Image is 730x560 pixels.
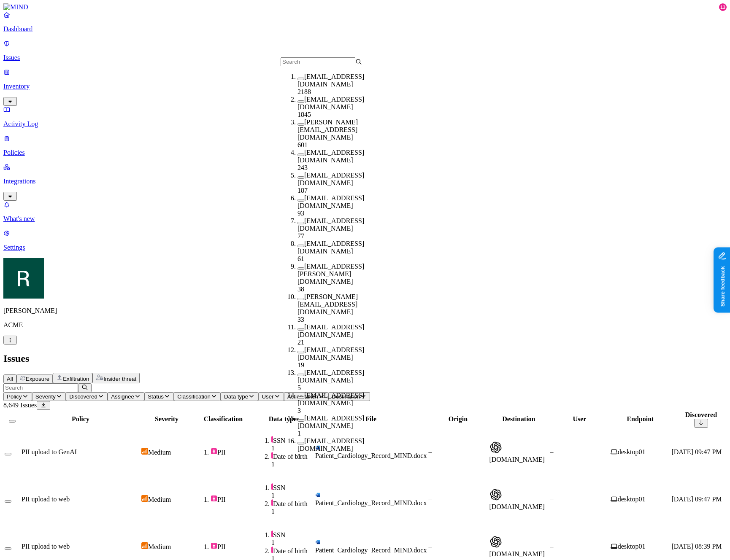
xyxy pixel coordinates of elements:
img: chatgpt.com favicon [489,488,503,501]
div: PII [211,542,253,551]
span: desktop01 [618,543,646,550]
p: Inventory [3,83,727,90]
span: 61 [297,255,304,262]
img: pii [211,448,217,455]
span: desktop01 [618,448,646,455]
img: pii-line [271,499,273,506]
div: SSN [271,530,314,539]
div: Destination [489,415,548,423]
span: PII upload to web [22,543,70,550]
p: [PERSON_NAME] [3,307,727,315]
label: [PERSON_NAME][EMAIL_ADDRESS][DOMAIN_NAME] [297,293,358,315]
p: Dashboard [3,25,727,33]
img: severity-medium [141,448,148,455]
label: [EMAIL_ADDRESS][DOMAIN_NAME] [297,96,364,110]
span: Severity [35,393,56,400]
div: Date of birth [271,547,314,555]
span: – [550,448,553,455]
label: [EMAIL_ADDRESS][DOMAIN_NAME] [297,392,364,407]
a: Inventory [3,68,727,105]
span: Patient_Cardiology_Record_MIND.docx [315,499,427,506]
span: Data type [224,393,248,400]
button: Select row [5,547,11,550]
div: PII [211,495,253,503]
img: microsoft-word [315,492,321,498]
img: severity-medium [141,542,148,549]
span: PII upload to web [22,495,70,503]
span: Discovered [69,393,97,400]
span: 1845 [297,111,311,118]
span: [DOMAIN_NAME] [489,550,545,557]
img: pii [211,542,217,549]
label: [EMAIL_ADDRESS][DOMAIN_NAME] [297,194,364,209]
span: 93 [297,210,304,217]
label: [EMAIL_ADDRESS][DOMAIN_NAME] [297,217,364,232]
div: 1 [271,492,314,499]
label: [EMAIL_ADDRESS][DOMAIN_NAME] [297,73,364,88]
span: 38 [297,285,304,293]
div: 1 [271,460,314,468]
span: Insider threat [103,376,136,382]
a: Activity Log [3,106,727,128]
span: – [428,543,432,550]
img: chatgpt.com favicon [489,535,503,549]
span: Medium [148,449,171,456]
img: pii-line [271,436,273,443]
a: Dashboard [3,11,727,33]
div: PII [211,448,253,456]
img: pii-line [271,547,273,553]
span: 187 [297,187,308,194]
a: MIND [3,3,727,11]
div: 1 [271,444,314,452]
span: 1 [297,430,301,437]
span: [DATE] 09:47 PM [671,495,722,503]
img: pii-line [271,452,273,459]
img: Ron Rabinovich [3,258,44,299]
label: [EMAIL_ADDRESS][DOMAIN_NAME] [297,323,364,338]
img: chatgpt.com favicon [489,441,503,454]
a: Policies [3,135,727,156]
label: [EMAIL_ADDRESS][DOMAIN_NAME] [297,149,364,164]
p: ACME [3,321,727,329]
span: [DATE] 08:39 PM [671,543,722,550]
span: 33 [297,316,304,323]
div: Date of birth [271,499,314,508]
span: 19 [297,361,304,369]
div: SSN [271,483,314,492]
span: 77 [297,232,304,240]
div: Date of birth [271,452,314,460]
span: 243 [297,164,308,171]
div: Policy [22,415,140,423]
img: pii-line [271,483,273,490]
span: [DOMAIN_NAME] [489,503,545,510]
span: Policy [7,393,22,400]
button: Select row [5,453,11,455]
label: [EMAIL_ADDRESS][DOMAIN_NAME] [297,415,364,429]
button: Select row [5,500,11,503]
span: Status [148,393,164,400]
a: What's new [3,201,727,223]
span: – [550,543,553,550]
input: Search [3,383,78,392]
span: 5 [297,384,301,391]
a: Integrations [3,163,727,199]
span: Exfiltration [63,376,89,382]
span: – [428,448,432,455]
img: pii [211,495,217,502]
p: Settings [3,244,727,251]
span: User [262,393,273,400]
p: Issues [3,54,727,62]
div: Data types [254,415,314,423]
span: 1 [297,452,301,460]
span: 21 [297,339,304,346]
input: Search [281,57,355,66]
button: Select all [9,420,16,423]
div: Endpoint [611,415,670,423]
label: [EMAIL_ADDRESS][DOMAIN_NAME] [297,172,364,186]
span: [DOMAIN_NAME] [489,456,545,463]
a: Issues [3,40,727,62]
img: MIND [3,3,28,11]
span: – [550,495,553,503]
span: 3 [297,407,301,414]
span: – [428,495,432,503]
